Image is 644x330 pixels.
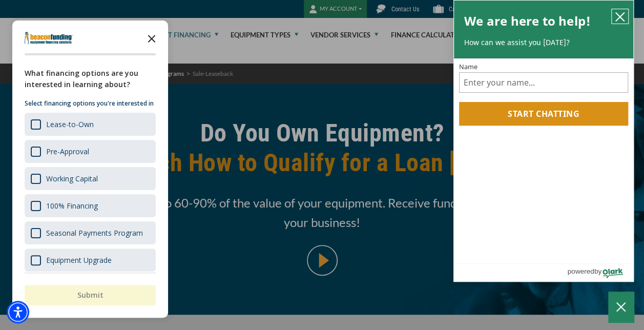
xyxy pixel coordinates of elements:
[46,174,98,183] div: Working Capital
[46,147,89,156] div: Pre-Approval
[459,72,628,93] input: Name
[46,201,98,211] div: 100% Financing
[567,264,633,281] a: Powered by Olark
[594,265,601,278] span: by
[12,20,168,318] div: Survey
[612,9,628,24] button: close chatbox
[25,249,156,272] div: Equipment Upgrade
[25,194,156,217] div: 100% Financing
[464,37,623,48] p: How can we assist you [DATE]?
[141,28,162,48] button: Close the survey
[25,285,156,305] button: Submit
[567,265,594,278] span: powered
[46,255,112,265] div: Equipment Upgrade
[25,113,156,136] div: Lease-to-Own
[25,32,73,44] img: Company logo
[7,301,29,323] div: Accessibility Menu
[464,11,591,31] h2: We are here to help!
[459,64,628,70] label: Name
[25,98,156,109] p: Select financing options you're interested in
[25,221,156,244] div: Seasonal Payments Program
[459,102,628,126] button: Start chatting
[25,140,156,163] div: Pre-Approval
[25,167,156,190] div: Working Capital
[46,119,94,129] div: Lease-to-Own
[25,68,156,90] div: What financing options are you interested in learning about?
[46,228,143,238] div: Seasonal Payments Program
[608,292,634,322] button: Close Chatbox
